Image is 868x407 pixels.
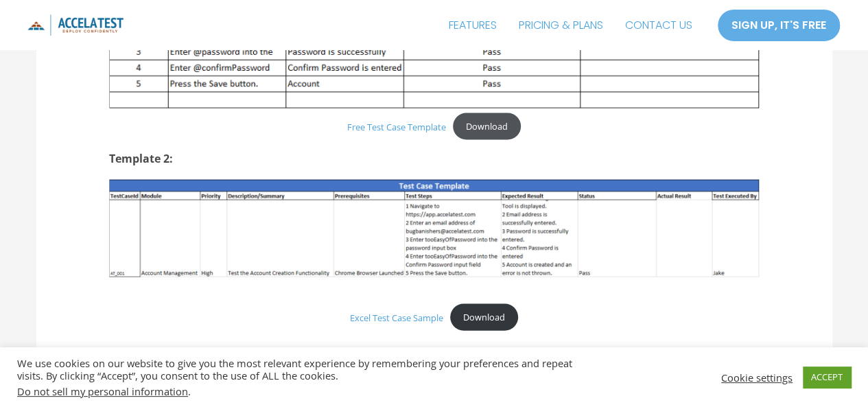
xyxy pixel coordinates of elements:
a: CONTACT US [614,8,703,43]
strong: Template 2: [109,151,173,166]
a: Do not sell my personal information [17,384,188,398]
a: ACCEPT [803,367,851,388]
a: Excel Test Case Sample [350,312,443,324]
a: Download [453,113,521,140]
a: Free Test Case Template [347,121,446,133]
a: Cookie settings [721,371,793,384]
img: icon [27,14,124,36]
div: We use cookies on our website to give you the most relevant experience by remembering your prefer... [17,357,601,397]
a: SIGN UP, IT'S FREE [717,9,841,42]
a: Download [450,304,518,331]
div: . [17,385,601,397]
a: PRICING & PLANS [508,8,614,43]
a: FEATURES [438,8,508,43]
nav: Site Navigation [438,8,703,43]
